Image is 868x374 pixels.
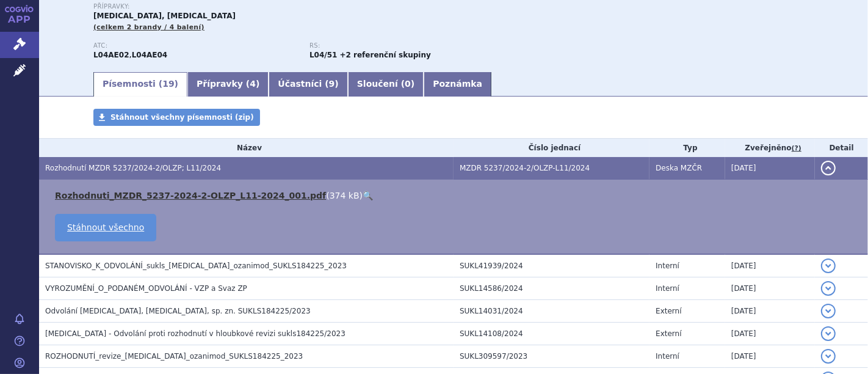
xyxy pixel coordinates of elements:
[340,51,431,59] strong: +2 referenční skupiny
[821,258,836,273] button: detail
[725,139,815,157] th: Zveřejněno
[93,23,204,31] span: (celkem 2 brandy / 4 balení)
[45,284,247,293] span: VYROZUMĚNÍ_O_PODANÉM_ODVOLÁNÍ - VZP a Svaz ZP
[821,281,836,296] button: detail
[45,307,311,315] span: Odvolání PONVORY, ZEPOSIA, sp. zn. SUKLS184225/2023
[454,157,649,180] td: MZDR 5237/2024-2/OLZP-L11/2024
[93,3,526,10] p: Přípravky:
[821,161,836,175] button: detail
[329,79,335,89] span: 9
[132,51,168,59] strong: PONESIMOD
[45,352,303,361] span: ROZHODNUTÍ_revize_ponesimod_ozanimod_SUKLS184225_2023
[821,349,836,364] button: detail
[656,329,681,338] span: Externí
[269,72,347,97] a: Účastníci (9)
[454,254,649,277] td: SUKL41939/2024
[309,51,337,59] strong: ozanimod
[250,79,256,89] span: 4
[454,277,649,300] td: SUKL14586/2024
[725,254,815,277] td: [DATE]
[45,262,347,270] span: STANOVISKO_K_ODVOLÁNÍ_sukls_ponesimod_ozanimod_SUKLS184225_2023
[162,79,174,89] span: 19
[45,329,345,338] span: PONVORY - Odvolání proti rozhodnutí v hloubkové revizi sukls184225/2023
[454,139,649,157] th: Číslo jednací
[725,277,815,300] td: [DATE]
[815,139,868,157] th: Detail
[405,79,411,89] span: 0
[792,144,801,153] abbr: (?)
[93,51,129,59] strong: OZANIMOD
[656,284,679,293] span: Interní
[55,214,156,241] a: Stáhnout všechno
[363,191,373,200] a: 🔍
[725,300,815,323] td: [DATE]
[454,300,649,323] td: SUKL14031/2024
[656,262,679,270] span: Interní
[725,323,815,345] td: [DATE]
[656,164,702,172] span: Deska MZČR
[348,72,424,97] a: Sloučení (0)
[187,72,269,97] a: Přípravky (4)
[656,352,679,361] span: Interní
[725,345,815,368] td: [DATE]
[725,157,815,180] td: [DATE]
[93,72,187,97] a: Písemnosti (19)
[93,109,260,126] a: Stáhnout všechny písemnosti (zip)
[93,12,236,20] span: [MEDICAL_DATA], [MEDICAL_DATA]
[93,42,309,61] div: ,
[110,113,254,122] span: Stáhnout všechny písemnosti (zip)
[309,42,513,50] p: RS:
[45,164,221,172] span: Rozhodnutí MZDR 5237/2024-2/OLZP; L11/2024
[649,139,725,157] th: Typ
[454,345,649,368] td: SUKL309597/2023
[55,189,856,202] li: ( )
[93,42,297,50] p: ATC:
[39,139,454,157] th: Název
[821,326,836,341] button: detail
[330,191,360,200] span: 374 kB
[821,304,836,318] button: detail
[424,72,491,97] a: Poznámka
[55,191,326,200] a: Rozhodnuti_MZDR_5237-2024-2-OLZP_L11-2024_001.pdf
[454,323,649,345] td: SUKL14108/2024
[656,307,681,315] span: Externí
